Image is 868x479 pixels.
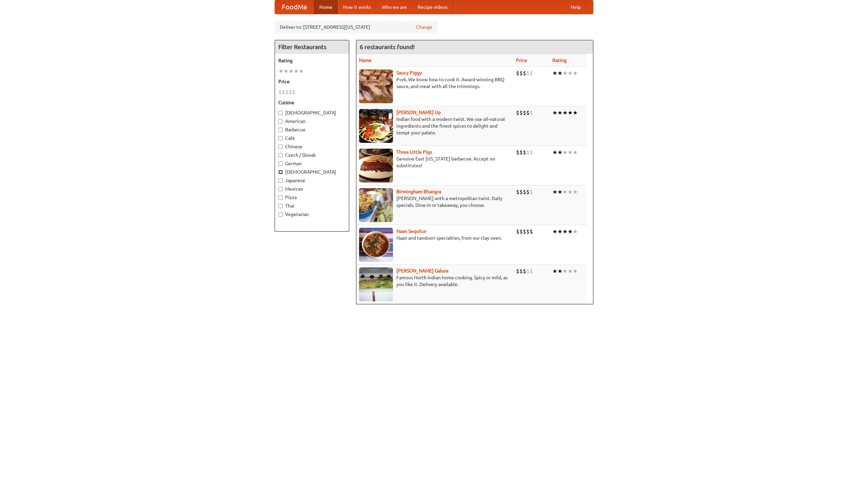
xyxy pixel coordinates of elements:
[557,188,563,196] li: ★
[516,58,527,63] a: Price
[359,188,393,222] img: bhangra.jpg
[573,267,578,275] li: ★
[526,188,530,196] li: $
[278,136,283,140] input: Cafe
[396,228,427,234] b: Naan Sequitur
[412,0,453,14] a: Recipe videos
[278,88,282,96] li: $
[396,189,441,194] b: Birmingham Bhangra
[396,70,422,75] a: Saucy Piggy
[568,188,573,196] li: ★
[278,109,346,116] label: [DEMOGRAPHIC_DATA]
[278,111,283,115] input: [DEMOGRAPHIC_DATA]
[526,149,530,156] li: $
[285,88,289,96] li: $
[376,0,412,14] a: Who we are
[519,188,523,196] li: $
[275,40,349,54] h4: Filter Restaurants
[278,99,346,106] h5: Cuisine
[552,58,567,63] a: Rating
[552,109,557,116] li: ★
[359,109,393,143] img: curryup.jpg
[360,44,415,50] ng-pluralize: 6 restaurants found!
[573,69,578,77] li: ★
[396,110,441,115] a: [PERSON_NAME] Up
[278,161,283,166] input: German
[552,69,557,77] li: ★
[278,160,346,167] label: German
[278,57,346,64] h5: Rating
[278,135,346,141] label: Cafe
[359,155,511,169] p: Genuine East [US_STATE] barbecue. Accept no substitutes!
[530,228,533,235] li: $
[278,187,283,191] input: Mexican
[299,67,304,75] li: ★
[573,228,578,235] li: ★
[563,188,568,196] li: ★
[557,228,563,235] li: ★
[557,109,563,116] li: ★
[523,188,526,196] li: $
[278,186,346,192] label: Mexican
[573,188,578,196] li: ★
[278,194,346,201] label: Pizza
[516,228,519,235] li: $
[278,78,346,85] h5: Price
[552,149,557,156] li: ★
[552,188,557,196] li: ★
[359,69,393,103] img: saucy.jpg
[278,153,283,157] input: Czech / Slovak
[516,69,519,77] li: $
[565,0,586,14] a: Help
[396,268,449,274] a: [PERSON_NAME] Galore
[275,0,314,14] a: FoodMe
[314,0,338,14] a: Home
[294,67,299,75] li: ★
[289,67,294,75] li: ★
[292,88,295,96] li: $
[563,69,568,77] li: ★
[568,267,573,275] li: ★
[359,267,393,301] img: currygalore.jpg
[278,128,283,132] input: Barbecue
[530,267,533,275] li: $
[416,24,432,30] a: Change
[278,177,346,184] label: Japanese
[523,149,526,156] li: $
[552,228,557,235] li: ★
[523,69,526,77] li: $
[278,152,346,158] label: Czech / Slovak
[359,274,511,288] p: Famous North Indian home cooking. Spicy or mild, as you like it. Delivery available.
[359,228,393,262] img: naansequitur.jpg
[573,109,578,116] li: ★
[568,149,573,156] li: ★
[359,195,511,209] p: [PERSON_NAME] with a metropolitan twist. Daily specials. Dine-in or takeaway, you choose.
[278,67,283,75] li: ★
[278,119,283,124] input: American
[557,149,563,156] li: ★
[530,69,533,77] li: $
[278,195,283,200] input: Pizza
[563,228,568,235] li: ★
[278,178,283,183] input: Japanese
[519,267,523,275] li: $
[516,109,519,116] li: $
[557,69,563,77] li: ★
[530,149,533,156] li: $
[526,267,530,275] li: $
[359,235,511,241] p: Naan and tandoori specialties, from our clay oven.
[568,109,573,116] li: ★
[573,149,578,156] li: ★
[289,88,292,96] li: $
[359,58,372,63] a: Name
[275,21,437,33] div: Deliver to: [STREET_ADDRESS][US_STATE]
[516,188,519,196] li: $
[563,267,568,275] li: ★
[519,149,523,156] li: $
[526,228,530,235] li: $
[396,149,432,155] a: Three Little Pigs
[552,267,557,275] li: ★
[523,228,526,235] li: $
